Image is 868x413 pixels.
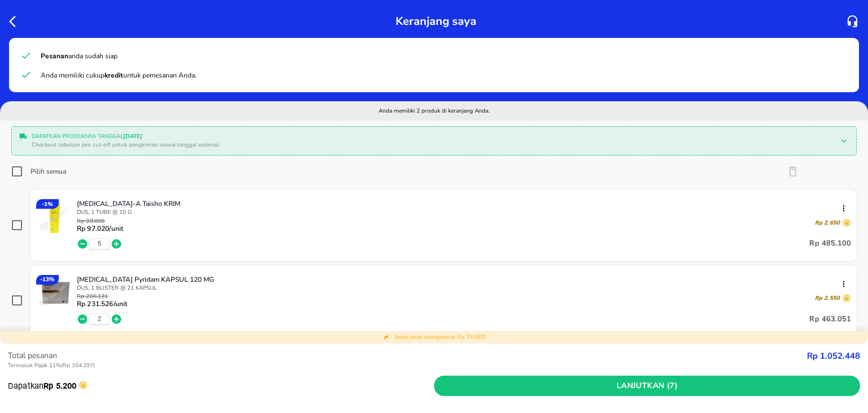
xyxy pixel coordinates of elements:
[77,199,842,208] p: [MEDICAL_DATA]-A Taisho KRIM
[41,71,197,80] span: Anda memiliki cukup untuk pemesanan Anda.
[396,11,476,31] p: Keranjang saya
[32,141,832,149] p: Checkout sebelum jam cut-off untuk pengiriman sesuai tanggal estimasi
[44,381,76,391] strong: Rp 5.200
[77,300,127,308] p: Rp 231.526 /unit
[77,218,123,225] p: Rp 98.000
[36,275,59,285] div: - 13 %
[123,132,142,140] b: [DATE]
[815,219,840,227] p: Rp 2.650
[36,199,59,209] div: - 1 %
[77,208,851,216] p: DUS, 1 TUBE @ 10 G
[77,294,127,300] p: Rp 266.121
[77,225,123,233] p: Rp 97.020 /unit
[439,379,856,393] span: Lanjutkan (7)
[383,334,390,341] img: total discount
[31,167,66,176] div: Pilih semua
[15,130,853,152] div: Dapatkan produknya tanggal[DATE]Checkout sebelum jam cut-off untuk pengiriman sesuai tanggal esti...
[98,240,101,248] button: 5
[8,362,807,370] p: Termasuk Pajak 11% ( Rp 104.297 )
[815,294,840,302] p: Rp 2.550
[77,284,851,292] p: DUS, 1 BLISTER @ 21 KAPSUL
[807,350,860,362] strong: Rp 1.052.448
[36,275,73,312] img: XENICAL Pyridam KAPSUL 120 MG
[77,275,842,284] p: [MEDICAL_DATA] Pyridam KAPSUL 120 MG
[434,376,860,397] button: Lanjutkan (7)
[98,315,101,323] button: 2
[41,51,118,61] span: anda sudah siap
[41,51,68,61] strong: Pesanan
[8,350,807,362] p: Total pesanan
[809,312,851,326] p: Rp 463.051
[36,199,73,236] img: KENACORT-A Taisho KRIM
[105,71,123,80] strong: kredit
[8,380,434,392] p: Dapatkan
[32,132,832,141] p: Dapatkan produknya tanggal
[809,237,851,251] p: Rp 485.100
